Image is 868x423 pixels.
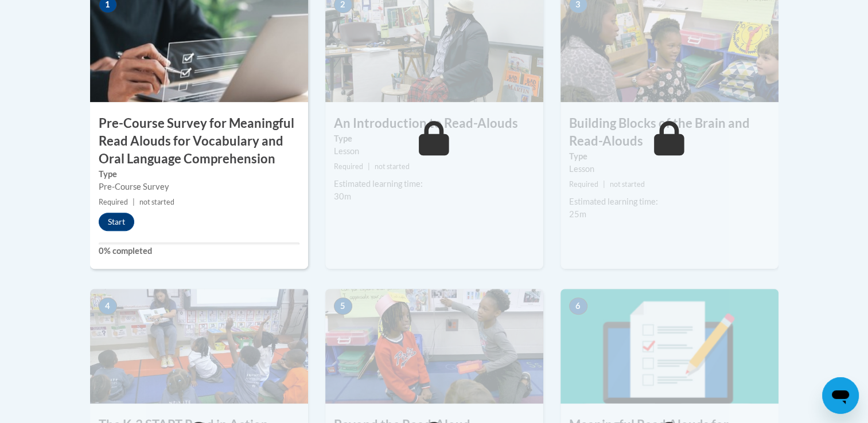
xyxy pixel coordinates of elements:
span: | [368,162,370,171]
img: Course Image [90,289,308,404]
h3: Pre-Course Survey for Meaningful Read Alouds for Vocabulary and Oral Language Comprehension [90,115,308,167]
span: not started [375,162,410,171]
label: Type [99,168,299,181]
span: 5 [334,297,352,315]
h3: Building Blocks of the Brain and Read-Alouds [560,115,779,150]
img: Course Image [560,289,779,404]
img: Course Image [325,289,543,404]
span: | [603,180,605,189]
label: Type [569,150,770,163]
span: Required [569,180,598,189]
span: 30m [334,191,351,201]
label: 0% completed [99,245,299,257]
h3: An Introduction to Read-Alouds [325,115,543,132]
span: Required [99,198,128,206]
span: 4 [99,297,117,315]
iframe: Button to launch messaging window [822,377,859,414]
div: Estimated learning time: [569,195,770,208]
label: Type [334,132,535,145]
span: 6 [569,297,587,315]
span: | [133,198,135,206]
div: Pre-Course Survey [99,181,299,193]
span: 25m [569,209,586,219]
div: Lesson [569,163,770,175]
span: not started [139,198,174,206]
span: Required [334,162,363,171]
div: Estimated learning time: [334,178,535,190]
button: Start [99,213,134,231]
div: Lesson [334,145,535,158]
span: not started [610,180,645,189]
